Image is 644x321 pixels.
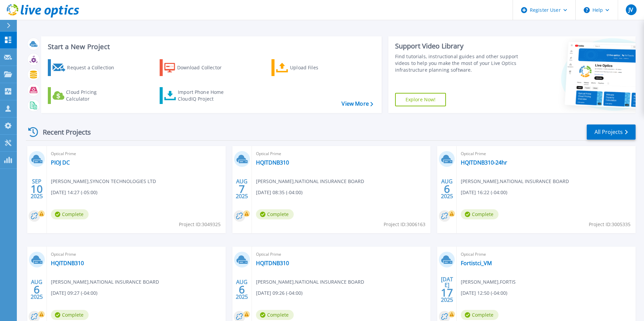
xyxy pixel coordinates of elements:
span: 7 [239,186,245,192]
span: [DATE] 09:26 (-04:00) [256,289,302,297]
span: 17 [441,290,453,295]
div: AUG 2025 [441,177,453,201]
span: [PERSON_NAME] , NATIONAL INSURANCE BOARD [51,278,159,286]
div: Download Collector [177,61,231,74]
a: Explore Now! [395,93,446,106]
a: Upload Files [271,59,347,76]
h3: Start a New Project [48,43,373,50]
div: AUG 2025 [30,277,43,302]
span: [PERSON_NAME] , FORTIS [461,278,516,286]
span: Complete [461,310,498,320]
span: [DATE] 09:27 (-04:00) [51,289,97,297]
div: AUG 2025 [235,177,248,201]
div: Request a Collection [67,61,121,74]
span: Complete [51,310,89,320]
span: [PERSON_NAME] , NATIONAL INSURANCE BOARD [256,278,364,286]
a: View More [342,101,373,107]
span: 6 [34,287,40,292]
div: Import Phone Home CloudIQ Project [178,89,230,102]
span: Optical Prime [461,251,632,258]
span: [PERSON_NAME] , SYNCON TECHNOLOGIES LTD [51,178,156,185]
a: All Projects [587,124,636,140]
span: Project ID: 3049325 [179,221,221,228]
span: [DATE] 12:50 (-04:00) [461,289,507,297]
span: JV [629,7,633,12]
a: Request a Collection [48,59,123,76]
span: [DATE] 08:35 (-04:00) [256,189,302,196]
div: Recent Projects [26,124,100,140]
span: 6 [239,287,245,292]
span: Optical Prime [51,251,222,258]
span: Complete [256,209,294,219]
div: SEP 2025 [30,177,43,201]
span: [DATE] 14:27 (-05:00) [51,189,97,196]
a: Fortistci_VM [461,260,492,266]
div: Find tutorials, instructional guides and other support videos to help you make the most of your L... [395,53,521,73]
div: AUG 2025 [235,277,248,302]
span: [PERSON_NAME] , NATIONAL INSURANCE BOARD [256,178,364,185]
span: [DATE] 16:22 (-04:00) [461,189,507,196]
span: Optical Prime [461,150,632,157]
div: [DATE] 2025 [441,277,453,302]
a: HQITDNB310 [256,260,289,266]
span: [PERSON_NAME] , NATIONAL INSURANCE BOARD [461,178,569,185]
span: Optical Prime [256,150,427,157]
span: 10 [31,186,43,192]
div: Cloud Pricing Calculator [66,89,120,102]
a: Cloud Pricing Calculator [48,87,123,104]
a: HQITDNB310-24hr [461,159,507,166]
span: 6 [444,186,450,192]
span: Project ID: 3005335 [589,221,631,228]
div: Support Video Library [395,42,521,50]
span: Optical Prime [51,150,222,157]
span: Complete [51,209,89,219]
a: PIOJ DC [51,159,70,166]
span: Project ID: 3006163 [384,221,425,228]
div: Upload Files [290,61,344,74]
span: Complete [256,310,294,320]
a: HQITDNB310 [256,159,289,166]
span: Optical Prime [256,251,427,258]
span: Complete [461,209,498,219]
a: HQITDNB310 [51,260,84,266]
a: Download Collector [160,59,235,76]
